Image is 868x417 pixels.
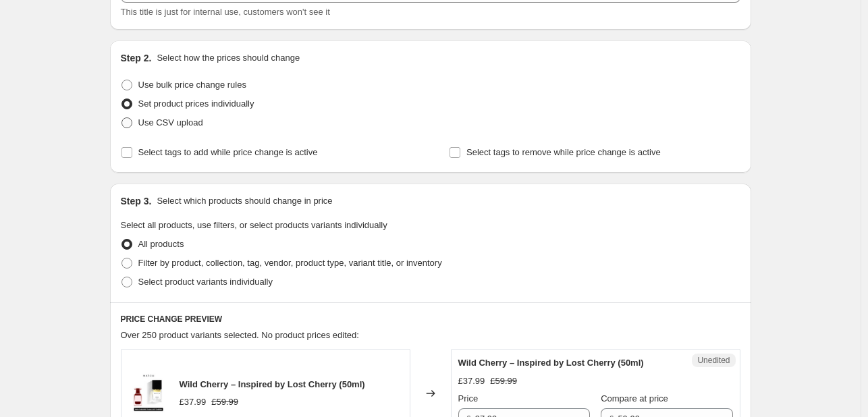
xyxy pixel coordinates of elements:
[138,258,442,268] span: Filter by product, collection, tag, vendor, product type, variant title, or inventory
[138,239,184,249] span: All products
[121,330,359,340] span: Over 250 product variants selected. No product prices edited:
[157,194,332,208] p: Select which products should change in price
[138,277,273,287] span: Select product variants individually
[138,99,254,109] span: Set product prices individually
[601,393,668,404] span: Compare at price
[490,374,517,388] strike: £59.99
[697,355,730,366] span: Unedited
[458,358,644,368] span: Wild Cherry – Inspired by Lost Cherry (50ml)
[121,314,740,325] h6: PRICE CHANGE PREVIEW
[157,51,300,65] p: Select how the prices should change
[138,80,246,90] span: Use bulk price change rules
[180,395,207,409] div: £37.99
[138,117,203,128] span: Use CSV upload
[128,373,169,414] img: lost_55016396-1795-4fd7-8428-49ae503fabd7_80x.png
[211,395,238,409] strike: £59.99
[180,379,365,389] span: Wild Cherry – Inspired by Lost Cherry (50ml)
[138,147,318,157] span: Select tags to add while price change is active
[121,194,152,208] h2: Step 3.
[121,51,152,65] h2: Step 2.
[121,7,330,17] span: This title is just for internal use, customers won't see it
[458,374,485,388] div: £37.99
[121,220,387,230] span: Select all products, use filters, or select products variants individually
[458,393,479,404] span: Price
[466,147,661,157] span: Select tags to remove while price change is active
